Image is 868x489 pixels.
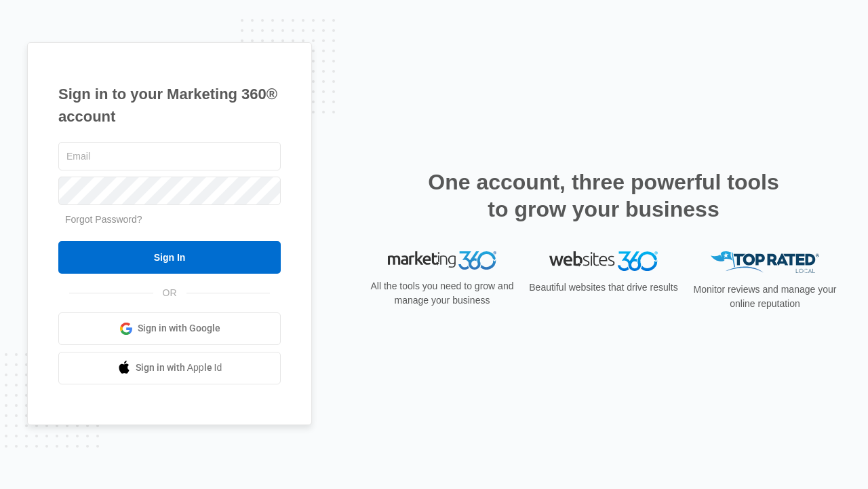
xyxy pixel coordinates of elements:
[366,279,518,308] p: All the tools you need to grow and manage your business
[689,283,841,311] p: Monitor reviews and manage your online reputation
[549,251,658,271] img: Websites 360
[58,312,281,345] a: Sign in with Google
[58,142,281,170] input: Email
[58,352,281,384] a: Sign in with Apple Id
[65,214,142,225] a: Forgot Password?
[424,168,783,223] h2: One account, three powerful tools to grow your business
[138,321,220,336] span: Sign in with Google
[58,241,281,274] input: Sign In
[388,251,496,270] img: Marketing 360
[58,83,281,128] h1: Sign in to your Marketing 360® account
[136,361,222,375] span: Sign in with Apple Id
[153,286,186,300] span: OR
[711,251,819,274] img: Top Rated Local
[528,280,679,295] p: Beautiful websites that drive results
